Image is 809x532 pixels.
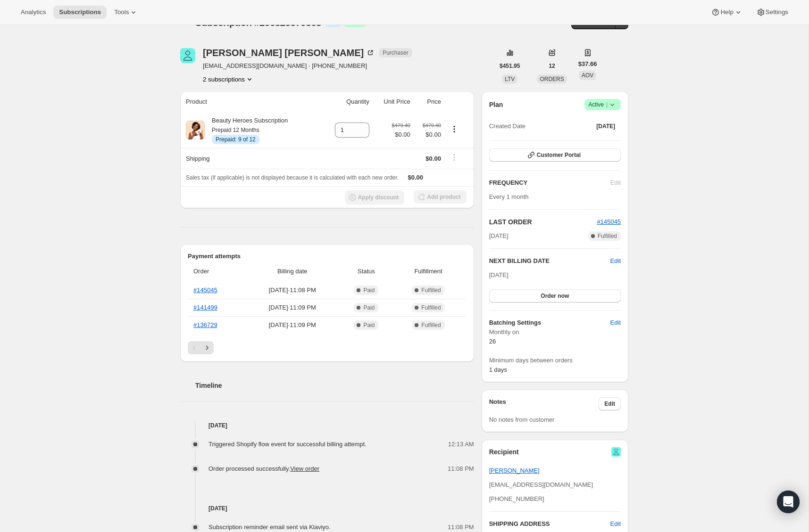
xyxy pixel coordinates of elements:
span: Fulfilled [421,321,441,329]
button: Order now [489,289,621,303]
span: AOV [582,72,593,79]
a: #141499 [193,304,217,311]
span: Settings [766,8,788,16]
button: 12 [543,59,560,73]
span: Created Date [489,122,525,131]
span: Order processed successfully. [209,465,319,472]
button: #145045 [597,217,621,227]
span: Fulfilled [598,232,617,240]
span: Help [720,8,733,16]
span: $0.00 [425,155,441,162]
button: Customer Portal [489,148,621,162]
nav: Pagination [188,341,467,354]
button: Product actions [203,74,254,84]
span: LTV [505,76,515,82]
span: Fulfilled [421,286,441,294]
button: Tools [108,6,144,19]
span: $451.95 [500,62,520,70]
span: [DATE] [489,231,509,241]
span: $0.00 [408,174,424,181]
th: Price [413,91,444,112]
button: Analytics [15,6,51,19]
span: Tools [114,8,129,16]
button: Next [200,341,214,354]
span: Paid [363,304,375,311]
h2: Recipient [489,447,519,457]
h3: Notes [489,397,599,410]
span: [DATE] · 11:08 PM [248,286,337,295]
span: Purchaser [383,49,409,57]
span: 11:08 PM [448,523,474,532]
span: Analytics [21,8,46,16]
h6: Batching Settings [489,318,610,327]
img: product img [186,121,205,139]
h2: NEXT BILLING DATE [489,256,610,266]
span: Fulfilled [421,304,441,311]
span: 26 [489,338,496,345]
button: Shipping actions [447,152,462,163]
h4: [DATE] [180,504,474,513]
a: [PERSON_NAME] [489,467,540,474]
span: Edit [610,519,621,529]
th: Quantity [321,91,372,112]
button: Settings [751,6,794,19]
button: Edit [599,397,621,410]
div: Beauty Heroes Subscription [205,116,288,144]
th: Product [180,91,321,112]
button: Product actions [447,124,462,134]
span: | [606,101,608,108]
button: Edit [610,256,621,266]
button: $451.95 [494,59,525,73]
h2: LAST ORDER [489,217,597,227]
th: Shipping [180,148,321,169]
h2: Timeline [195,381,474,390]
span: Paid [363,321,375,329]
h4: [DATE] [180,421,474,430]
span: Order now [541,292,569,300]
span: ORDERS [540,76,564,82]
span: Customer Portal [537,151,581,159]
div: [PERSON_NAME] [PERSON_NAME] [203,48,375,57]
span: Prepaid: 9 of 12 [216,136,256,143]
span: 12:13 AM [448,440,474,449]
span: Fulfillment [396,267,460,276]
span: Billing date [248,267,337,276]
span: Colleen Bisig [180,48,195,63]
span: Sales tax (if applicable) is not displayed because it is calculated with each new order. [186,174,399,181]
a: #145045 [597,218,621,225]
span: [DATE] · 11:09 PM [248,303,337,312]
span: Edit [604,400,615,408]
span: [EMAIL_ADDRESS][DOMAIN_NAME] · [PHONE_NUMBER] [203,61,412,71]
span: [EMAIL_ADDRESS][DOMAIN_NAME] [489,481,593,488]
span: Minimum days between orders [489,356,621,365]
a: View order [290,465,319,472]
span: Active [588,100,617,109]
a: #145045 [193,286,217,294]
span: Edit [610,318,621,327]
span: [DATE] [596,123,615,130]
h2: Payment attempts [188,252,467,261]
span: Monthly on [489,327,621,337]
span: [DATE] [489,271,509,278]
button: Edit [605,516,626,532]
small: $479.40 [392,123,410,128]
span: [DATE] · 11:09 PM [248,320,337,330]
span: No notes from customer [489,416,555,423]
span: 12 [549,62,555,70]
a: #136729 [193,321,217,328]
small: Prepaid 12 Months [212,127,259,133]
button: [DATE] [591,120,621,133]
span: 1 days [489,366,507,373]
span: $0.00 [416,130,441,139]
span: Subscriptions [59,8,101,16]
th: Unit Price [372,91,413,112]
h2: Plan [489,100,503,109]
span: Paid [363,286,375,294]
span: $37.66 [578,59,597,69]
div: Open Intercom Messenger [777,491,800,513]
span: Status [342,267,391,276]
th: Order [188,261,245,282]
